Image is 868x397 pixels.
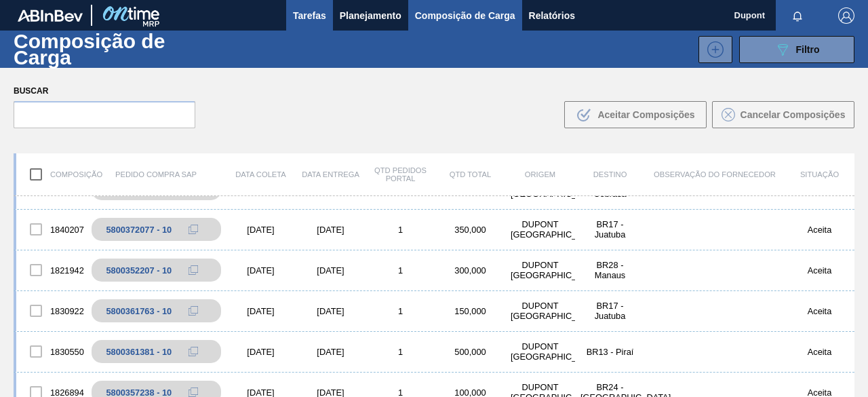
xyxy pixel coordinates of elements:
[575,301,645,321] div: BR17 - Juatuba
[226,225,296,235] div: [DATE]
[575,170,645,178] div: Destino
[435,265,505,276] div: 300,000
[18,10,83,22] img: TNhmsLtSVTkK8tSr43FrP2fwEKptu5GPRR3wAAAABJRU5ErkJggg==
[785,265,854,276] div: Aceita
[16,256,86,284] div: 1821942
[16,337,86,366] div: 1830550
[296,306,366,316] div: [DATE]
[226,170,296,178] div: Data coleta
[340,7,401,24] span: Planejamento
[296,225,366,235] div: [DATE]
[106,225,172,235] div: 5800372077 - 10
[180,303,207,319] div: Copiar
[435,306,505,316] div: 150,000
[16,215,86,244] div: 1840207
[366,306,435,316] div: 1
[529,7,575,24] span: Relatórios
[435,170,505,178] div: Qtd Total
[14,81,195,101] label: Buscar
[741,109,846,120] span: Cancelar Composições
[293,7,326,24] span: Tarefas
[838,7,854,24] img: Logout
[712,101,854,128] button: Cancelar Composições
[505,260,575,280] div: DUPONT BRASIL
[575,260,645,280] div: BR28 - Manaus
[505,170,575,178] div: Origem
[505,341,575,362] div: DUPONT BRASIL
[692,36,732,63] div: Nova Composição
[106,265,172,276] div: 5800352207 - 10
[296,170,366,178] div: Data entrega
[597,109,694,120] span: Aceitar Composições
[785,225,854,235] div: Aceita
[435,347,505,357] div: 500,000
[16,297,86,325] div: 1830922
[14,33,219,64] h1: Composição de Carga
[785,347,854,357] div: Aceita
[180,262,207,278] div: Copiar
[366,347,435,357] div: 1
[106,347,172,357] div: 5800361381 - 10
[575,347,645,357] div: BR13 - Piraí
[226,265,296,276] div: [DATE]
[645,170,785,178] div: Observação do Fornecedor
[296,265,366,276] div: [DATE]
[180,221,207,238] div: Copiar
[785,170,854,178] div: Situação
[366,166,435,183] div: Qtd Pedidos Portal
[505,301,575,321] div: DUPONT BRASIL
[575,219,645,240] div: BR17 - Juatuba
[296,347,366,357] div: [DATE]
[564,101,707,128] button: Aceitar Composições
[505,219,575,240] div: DUPONT BRASIL
[86,170,226,178] div: Pedido Compra SAP
[366,265,435,276] div: 1
[435,225,505,235] div: 350,000
[16,160,86,189] div: Composição
[415,7,515,24] span: Composição de Carga
[796,44,820,55] span: Filtro
[776,6,819,25] button: Notificações
[180,343,207,360] div: Copiar
[366,225,435,235] div: 1
[785,306,854,316] div: Aceita
[739,36,854,63] button: Filtro
[226,306,296,316] div: [DATE]
[226,347,296,357] div: [DATE]
[106,306,172,316] div: 5800361763 - 10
